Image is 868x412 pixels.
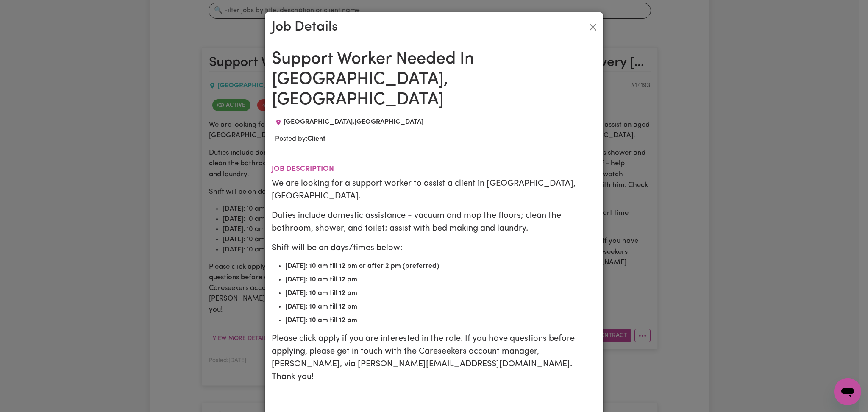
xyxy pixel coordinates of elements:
li: [DATE]: 10 am till 12 pm [285,275,596,285]
li: [DATE]: 10 am till 12 pm or after 2 pm (preferred) [285,261,596,271]
p: Duties include domestic assistance - vacuum and mop the floors; clean the bathroom, shower, and t... [272,209,596,235]
li: [DATE]: 10 am till 12 pm [285,288,596,298]
span: Posted by: [275,136,325,142]
div: Job location: AVALON BEACH, New South Wales [272,117,427,127]
iframe: Button to launch messaging window [834,378,861,405]
p: Please click apply if you are interested in the role. If you have questions before applying, plea... [272,332,596,383]
button: Close [586,20,600,34]
p: Shift will be on days/times below: [272,242,596,254]
b: Client [307,136,325,142]
h2: Job description [272,164,596,173]
h2: Job Details [272,19,338,35]
h1: Support Worker Needed In [GEOGRAPHIC_DATA], [GEOGRAPHIC_DATA] [272,49,596,110]
p: We are looking for a support worker to assist a client in [GEOGRAPHIC_DATA], [GEOGRAPHIC_DATA]. [272,177,596,203]
span: [GEOGRAPHIC_DATA] , [GEOGRAPHIC_DATA] [284,119,423,125]
li: [DATE]: 10 am till 12 pm [285,302,596,312]
li: [DATE]: 10 am till 12 pm [285,315,596,326]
